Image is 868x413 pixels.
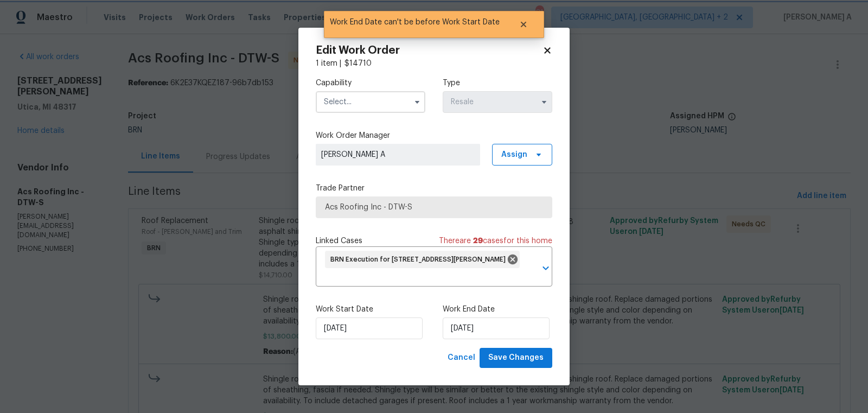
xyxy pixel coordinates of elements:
[316,304,425,315] label: Work Start Date
[316,58,552,69] div: 1 item |
[443,317,550,339] input: M/D/YYYY
[439,236,552,246] span: There are case s for this home
[443,78,552,88] label: Type
[411,96,424,109] button: Show options
[538,96,551,109] button: Show options
[448,351,475,365] span: Cancel
[488,351,544,365] span: Save Changes
[325,251,520,268] div: BRN Execution for [STREET_ADDRESS][PERSON_NAME]
[501,149,527,160] span: Assign
[316,236,362,246] span: Linked Cases
[344,60,372,67] span: $ 14710
[330,255,510,264] span: BRN Execution for [STREET_ADDRESS][PERSON_NAME]
[325,202,543,213] span: Acs Roofing Inc - DTW-S
[443,91,552,113] input: Select...
[443,304,552,315] label: Work End Date
[316,183,552,194] label: Trade Partner
[324,11,506,34] span: Work End Date can't be before Work Start Date
[473,237,483,245] span: 29
[480,348,552,368] button: Save Changes
[506,14,541,35] button: Close
[316,91,425,113] input: Select...
[316,317,423,339] input: M/D/YYYY
[316,45,542,56] h2: Edit Work Order
[321,149,475,160] span: [PERSON_NAME] A
[316,78,425,88] label: Capability
[316,130,552,141] label: Work Order Manager
[538,260,553,276] button: Open
[443,348,480,368] button: Cancel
